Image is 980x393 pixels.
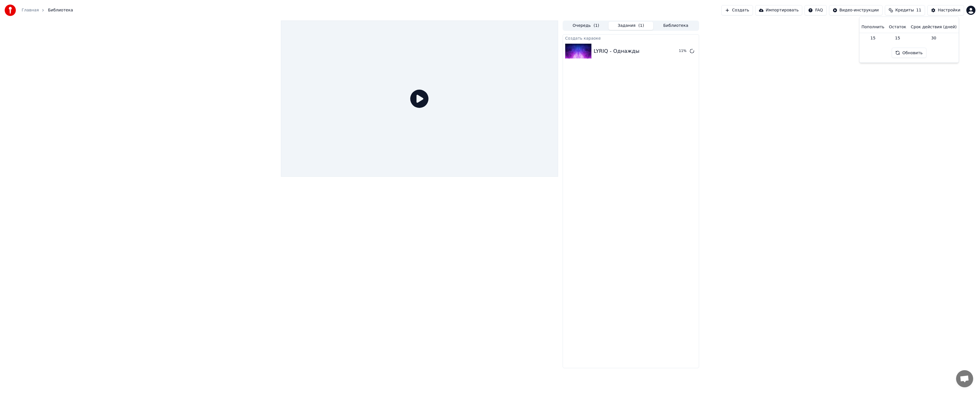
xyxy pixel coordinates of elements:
[638,23,644,29] span: ( 1 )
[593,23,599,29] span: ( 1 )
[859,33,887,43] td: 15
[5,5,16,16] img: youka
[938,7,960,13] div: Настройки
[916,7,921,13] span: 11
[679,49,687,53] div: 11 %
[895,7,914,13] span: Кредиты
[859,21,887,33] th: Пополнить
[829,5,883,15] button: Видео-инструкции
[908,21,959,33] th: Срок действия (дней)
[908,33,959,43] td: 30
[609,22,654,30] button: Задания
[22,7,39,13] a: Главная
[653,22,698,30] button: Библиотека
[885,5,925,15] button: Кредиты11
[887,21,908,33] th: Остаток
[721,5,753,15] button: Создать
[927,5,964,15] button: Настройки
[956,370,973,387] a: Открытый чат
[892,48,926,58] button: Обновить
[563,35,699,41] div: Создать караоке
[594,47,640,55] div: LYRIQ - Однажды
[805,5,826,15] button: FAQ
[755,5,803,15] button: Импортировать
[22,7,73,13] nav: breadcrumb
[48,7,73,13] span: Библиотека
[887,33,908,43] td: 15
[563,22,609,30] button: Очередь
